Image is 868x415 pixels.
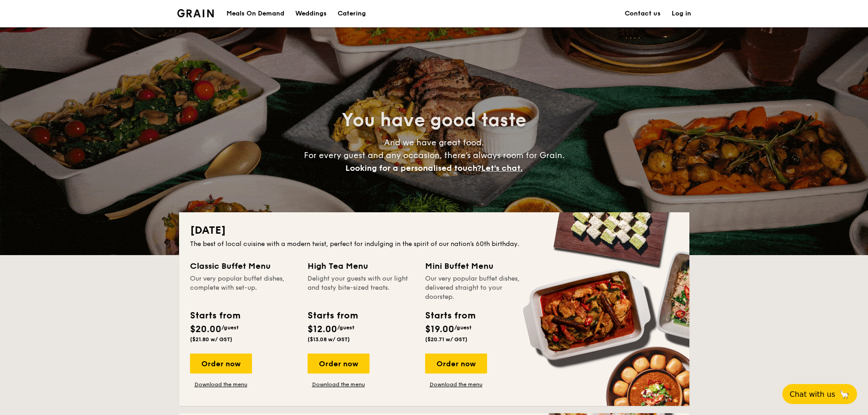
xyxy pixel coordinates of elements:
[308,309,357,323] div: Starts from
[190,260,297,272] div: Classic Buffet Menu
[337,324,354,331] span: /guest
[425,309,475,323] div: Starts from
[190,240,678,249] div: The best of local cuisine with a modern twist, perfect for indulging in the spirit of our nation’...
[345,163,481,173] span: Looking for a personalised touch?
[190,381,252,388] a: Download the menu
[425,260,532,272] div: Mini Buffet Menu
[425,336,467,343] span: ($20.71 w/ GST)
[454,324,472,331] span: /guest
[190,336,232,343] span: ($21.80 w/ GST)
[425,274,532,302] div: Our very popular buffet dishes, delivered straight to your doorstep.
[790,390,835,399] span: Chat with us
[481,163,523,173] span: Let's chat.
[425,324,454,335] span: $19.00
[782,384,857,404] button: Chat with us🦙
[308,274,414,302] div: Delight your guests with our light and tasty bite-sized treats.
[308,324,337,335] span: $12.00
[190,274,297,302] div: Our very popular buffet dishes, complete with set-up.
[425,381,487,388] a: Download the menu
[308,260,414,272] div: High Tea Menu
[308,336,350,343] span: ($13.08 w/ GST)
[304,138,565,173] span: And we have great food. For every guest and any occasion, there’s always room for Grain.
[177,9,214,17] a: Logotype
[190,354,252,374] div: Order now
[190,223,678,238] h2: [DATE]
[342,109,526,131] span: You have good taste
[190,309,240,323] div: Starts from
[190,324,221,335] span: $20.00
[425,354,487,374] div: Order now
[308,381,370,388] a: Download the menu
[221,324,239,331] span: /guest
[839,389,850,400] span: 🦙
[308,354,370,374] div: Order now
[177,9,214,17] img: Grain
